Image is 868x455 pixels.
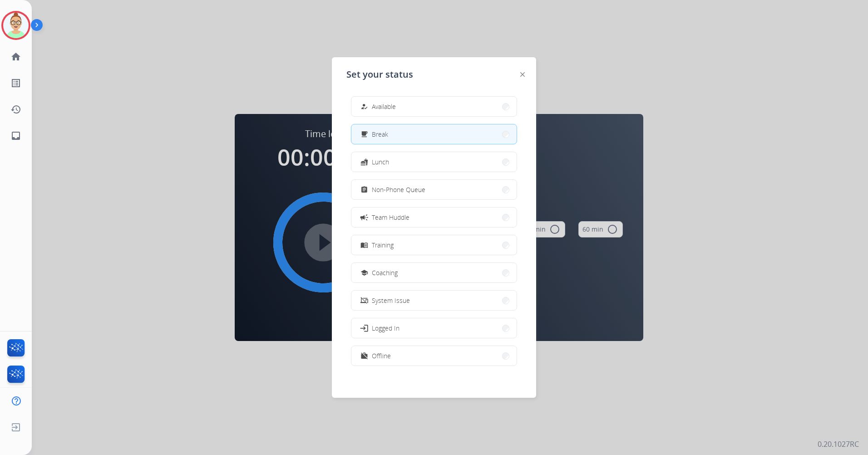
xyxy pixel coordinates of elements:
[351,180,517,199] button: Non-Phone Queue
[818,439,859,450] p: 0.20.1027RC
[351,346,517,366] button: Offline
[351,235,517,255] button: Training
[360,158,368,166] mat-icon: fastfood
[360,103,368,110] mat-icon: how_to_reg
[10,104,21,115] mat-icon: history
[346,68,413,81] span: Set your status
[351,208,517,227] button: Team Huddle
[372,323,399,333] span: Logged In
[351,291,517,310] button: System Issue
[351,152,517,172] button: Lunch
[360,213,369,222] mat-icon: campaign
[360,130,368,138] mat-icon: free_breakfast
[372,185,425,194] span: Non-Phone Queue
[351,263,517,282] button: Coaching
[360,186,368,193] mat-icon: assignment
[372,157,389,167] span: Lunch
[360,297,368,304] mat-icon: phonelink_off
[351,124,517,144] button: Break
[360,352,368,360] mat-icon: work_off
[372,213,409,222] span: Team Huddle
[360,269,368,277] mat-icon: school
[372,296,410,305] span: System Issue
[360,241,368,249] mat-icon: menu_book
[372,102,396,111] span: Available
[372,351,391,361] span: Offline
[520,72,525,77] img: close-button
[10,130,21,141] mat-icon: inbox
[372,129,388,139] span: Break
[10,51,21,62] mat-icon: home
[372,268,398,277] span: Coaching
[351,318,517,338] button: Logged In
[351,97,517,116] button: Available
[10,78,21,89] mat-icon: list_alt
[360,323,369,332] mat-icon: login
[3,13,29,38] img: avatar
[372,240,394,250] span: Training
